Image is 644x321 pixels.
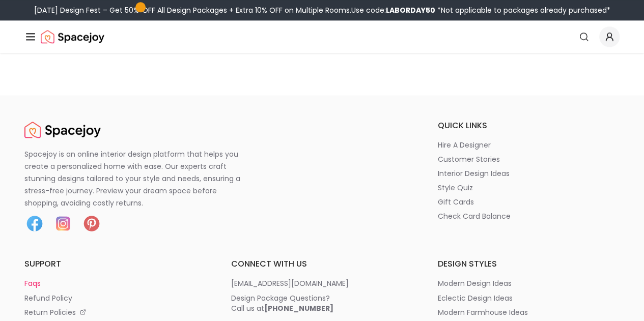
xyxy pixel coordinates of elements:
[437,211,620,221] a: check card balance
[437,183,620,193] a: style quiz
[437,258,620,270] h6: design styles
[386,5,435,15] b: LABORDAY50
[264,303,333,313] b: [PHONE_NUMBER]
[41,26,104,47] a: Spacejoy
[437,154,499,164] p: customer stories
[437,197,620,207] a: gift cards
[231,278,349,288] p: [EMAIL_ADDRESS][DOMAIN_NAME]
[437,168,509,179] p: interior design ideas
[231,293,333,313] div: Design Package Questions? Call us at
[437,154,620,164] a: customer stories
[437,307,527,317] p: modern farmhouse ideas
[24,293,72,303] p: refund policy
[437,140,490,150] p: hire a designer
[437,120,620,132] h6: quick links
[24,307,76,317] p: return policies
[81,213,102,234] img: Pinterest icon
[24,213,45,234] img: Facebook icon
[231,258,413,270] h6: connect with us
[24,293,207,303] a: refund policy
[437,183,472,193] p: style quiz
[41,26,104,47] img: Spacejoy Logo
[435,5,610,15] span: *Not applicable to packages already purchased*
[24,120,101,140] a: Spacejoy
[437,168,620,179] a: interior design ideas
[437,278,620,288] a: modern design ideas
[437,278,511,288] p: modern design ideas
[24,20,620,53] nav: Global
[231,278,413,288] a: [EMAIL_ADDRESS][DOMAIN_NAME]
[24,278,41,288] p: faqs
[437,293,620,303] a: eclectic design ideas
[34,5,610,15] div: [DATE] Design Fest – Get 50% OFF All Design Packages + Extra 10% OFF on Multiple Rooms.
[24,278,207,288] a: faqs
[437,140,620,150] a: hire a designer
[24,120,101,140] img: Spacejoy Logo
[24,148,253,209] p: Spacejoy is an online interior design platform that helps you create a personalized home with eas...
[437,293,512,303] p: eclectic design ideas
[351,5,435,15] span: Use code:
[24,258,207,270] h6: support
[231,293,413,313] a: Design Package Questions?Call us at[PHONE_NUMBER]
[437,197,473,207] p: gift cards
[437,211,510,221] p: check card balance
[437,307,620,317] a: modern farmhouse ideas
[53,213,73,234] img: Instagram icon
[24,307,207,317] a: return policies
